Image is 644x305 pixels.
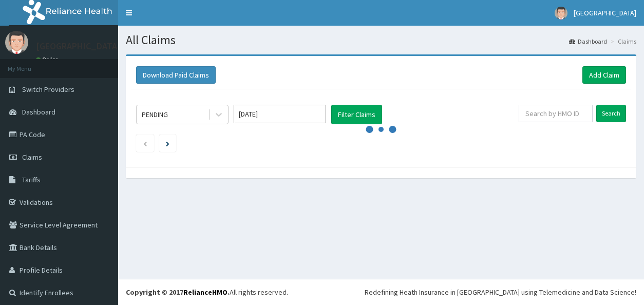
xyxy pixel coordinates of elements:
div: PENDING [142,109,168,120]
h1: All Claims [126,33,636,47]
a: Add Claim [582,66,626,84]
input: Search [596,105,626,122]
span: Dashboard [22,107,55,117]
img: User Image [5,31,28,54]
li: Claims [608,37,636,46]
img: User Image [555,7,567,20]
svg: audio-loading [366,114,396,145]
button: Filter Claims [331,105,382,124]
p: [GEOGRAPHIC_DATA] [36,42,121,51]
a: Previous page [143,139,147,148]
button: Download Paid Claims [136,66,216,84]
a: Next page [166,139,169,148]
strong: Copyright © 2017 . [126,288,230,297]
a: RelianceHMO [183,288,228,297]
span: Claims [22,153,42,162]
footer: All rights reserved. [118,279,644,305]
input: Search by HMO ID [519,105,593,122]
span: [GEOGRAPHIC_DATA] [574,8,636,17]
input: Select Month and Year [234,105,326,123]
span: Switch Providers [22,85,74,94]
a: Online [36,56,61,63]
span: Tariffs [22,175,41,184]
a: Dashboard [569,37,607,46]
div: Redefining Heath Insurance in [GEOGRAPHIC_DATA] using Telemedicine and Data Science! [365,287,636,297]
